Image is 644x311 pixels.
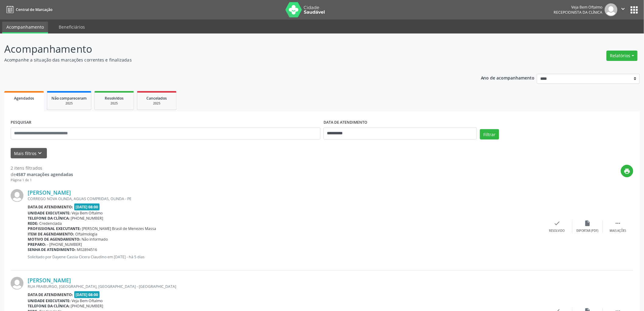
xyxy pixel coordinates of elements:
b: Unidade executante: [28,210,71,216]
button: Mais filtroskeyboard_arrow_down [11,148,47,159]
b: Profissional executante: [28,226,81,231]
a: [PERSON_NAME] [28,277,71,284]
span: Agendados [14,96,34,101]
div: Mais ações [610,229,626,233]
span: - [PHONE_NUMBER] [47,242,82,247]
button: Relatórios [607,51,638,61]
b: Rede: [28,221,38,226]
div: RUA FRAIBURGO, [GEOGRAPHIC_DATA], [GEOGRAPHIC_DATA] - [GEOGRAPHIC_DATA] [28,284,542,289]
a: [PERSON_NAME] [28,189,71,196]
i: check [554,220,561,227]
span: Não compareceram [51,96,87,101]
span: Oftalmologia [75,231,98,237]
div: 2 itens filtrados [11,165,73,171]
i:  [620,5,627,12]
span: Veja Bem Oftalmo [72,210,103,216]
a: Beneficiários [54,22,89,32]
b: Telefone da clínica: [28,216,70,221]
a: Acompanhamento [2,22,48,34]
span: [DATE] 08:00 [74,203,100,210]
div: Veja Bem Oftalmo [554,5,603,10]
span: [PHONE_NUMBER] [71,303,103,309]
img: img [605,3,618,16]
div: Exportar (PDF) [577,229,599,233]
span: Central de Marcação [16,7,52,12]
span: Cancelados [147,96,167,101]
p: Acompanhe a situação das marcações correntes e finalizadas [4,57,449,63]
span: Resolvidos [105,96,124,101]
img: img [11,277,23,290]
i: print [624,168,631,175]
b: Motivo de agendamento: [28,237,81,242]
b: Data de atendimento: [28,292,73,297]
b: Senha de atendimento: [28,247,76,252]
span: [PHONE_NUMBER] [71,216,103,221]
button: apps [629,5,640,15]
i: keyboard_arrow_down [37,150,44,157]
p: Ano de acompanhamento [481,74,535,81]
b: Preparo: [28,242,46,247]
button: print [621,165,633,177]
b: Unidade executante: [28,298,71,303]
span: Não informado [82,237,108,242]
span: [PERSON_NAME] Brasil de Menezes Massa [82,226,156,231]
a: Central de Marcação [4,5,52,15]
i:  [615,220,621,227]
b: Data de atendimento: [28,204,73,210]
span: Credenciada [40,221,62,226]
span: Veja Bem Oftalmo [72,298,103,303]
span: M02894516 [77,247,97,252]
p: Solicitado por Dayene Cassia Cicera Claudino em [DATE] - há 5 dias [28,254,542,260]
b: Item de agendamento: [28,231,74,237]
span: [DATE] 08:00 [74,291,100,298]
label: DATA DE ATENDIMENTO [324,118,367,127]
div: de [11,171,73,178]
div: Página 1 de 1 [11,178,73,183]
p: Acompanhamento [4,41,449,57]
b: Telefone da clínica: [28,303,70,309]
i: insert_drive_file [584,220,591,227]
span: Recepcionista da clínica [554,10,603,15]
div: 2025 [51,101,87,106]
img: img [11,189,23,202]
div: Resolvido [549,229,565,233]
button: Filtrar [480,129,499,140]
div: 2025 [99,101,129,106]
label: PESQUISAR [11,118,31,127]
div: 2025 [142,101,172,106]
div: CORREGO NOVA OLINDA, AGUAS COMPRIDAS, OLINDA - PE [28,196,542,201]
button:  [618,3,629,16]
strong: 4587 marcações agendadas [16,171,73,177]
